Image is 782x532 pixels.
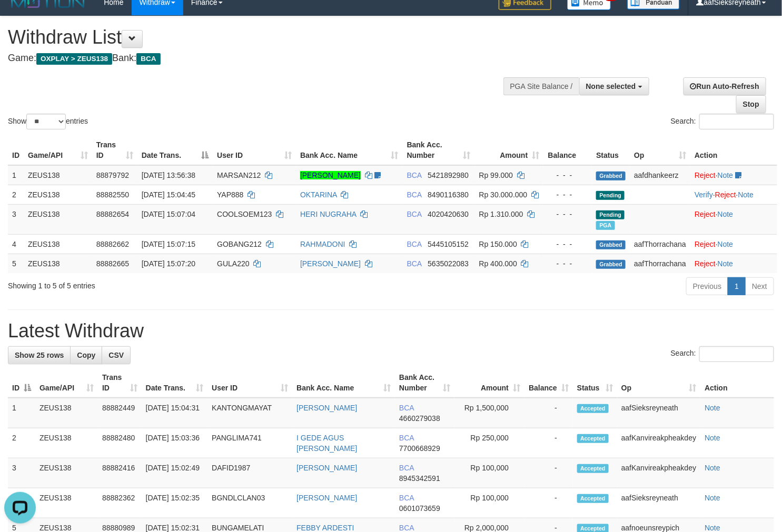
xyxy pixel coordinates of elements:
[399,444,440,453] span: Copy 7700668929 to clipboard
[718,240,734,248] a: Note
[108,351,124,359] span: CSV
[428,171,469,179] span: Copy 5421892980 to clipboard
[690,185,777,204] td: · ·
[399,464,414,472] span: BCA
[24,204,92,234] td: ZEUS138
[690,165,777,185] td: ·
[596,240,626,249] span: Grabbed
[26,114,66,129] select: Showentries
[617,398,700,428] td: aafSieksreyneath
[596,191,625,200] span: Pending
[592,135,630,165] th: Status
[207,368,292,398] th: User ID: activate to sort column ascending
[102,346,131,364] a: CSV
[399,404,414,412] span: BCA
[24,234,92,254] td: ZEUS138
[8,185,24,204] td: 2
[142,398,208,428] td: [DATE] 15:04:31
[577,494,609,503] span: Accepted
[36,53,112,65] span: OXPLAY > ZEUS138
[690,204,777,234] td: ·
[455,428,524,458] td: Rp 250,000
[142,210,195,218] span: [DATE] 15:07:04
[617,428,700,458] td: aafKanvireakpheakdey
[700,368,774,398] th: Action
[8,135,24,165] th: ID
[524,458,573,488] td: -
[455,398,524,428] td: Rp 1,500,000
[428,240,469,248] span: Copy 5445105152 to clipboard
[217,171,261,179] span: MARSAN212
[296,135,403,165] th: Bank Acc. Name: activate to sort column ascending
[699,114,774,129] input: Search:
[407,190,422,199] span: BCA
[8,53,511,64] h4: Game: Bank:
[630,254,690,273] td: aafThorrachana
[705,494,720,502] a: Note
[407,210,422,218] span: BCA
[428,259,469,268] span: Copy 5635022083 to clipboard
[8,114,88,129] label: Show entries
[8,27,511,48] h1: Withdraw List
[745,277,774,295] a: Next
[296,404,357,412] a: [PERSON_NAME]
[8,276,318,291] div: Showing 1 to 5 of 5 entries
[479,210,523,218] span: Rp 1.310.000
[217,210,272,218] span: COOLSOEM123
[718,259,734,268] a: Note
[8,320,774,342] h1: Latest Withdraw
[35,368,98,398] th: Game/API: activate to sort column ascending
[296,494,357,502] a: [PERSON_NAME]
[8,234,24,254] td: 4
[630,165,690,185] td: aafdhankeerz
[479,240,517,248] span: Rp 150.000
[217,190,243,199] span: YAP888
[8,428,35,458] td: 2
[296,524,354,532] a: FEBBY ARDESTI
[699,346,774,362] input: Search:
[479,259,517,268] span: Rp 400.000
[8,254,24,273] td: 5
[399,414,440,423] span: Copy 4660279038 to clipboard
[96,210,129,218] span: 88882654
[573,368,617,398] th: Status: activate to sort column ascending
[24,254,92,273] td: ZEUS138
[524,488,573,518] td: -
[695,171,716,179] a: Reject
[577,404,609,413] span: Accepted
[403,135,475,165] th: Bank Acc. Number: activate to sort column ascending
[503,77,579,95] div: PGA Site Balance /
[8,398,35,428] td: 1
[24,165,92,185] td: ZEUS138
[577,434,609,443] span: Accepted
[596,221,615,230] span: Marked by aafnoeunsreypich
[617,458,700,488] td: aafKanvireakpheakdey
[428,210,469,218] span: Copy 4020420630 to clipboard
[142,259,195,268] span: [DATE] 15:07:20
[96,240,129,248] span: 88882662
[475,135,544,165] th: Amount: activate to sort column ascending
[695,210,716,218] a: Reject
[8,458,35,488] td: 3
[98,428,142,458] td: 88882480
[596,260,626,269] span: Grabbed
[630,234,690,254] td: aafThorrachana
[300,190,337,199] a: OKTARINA
[8,346,71,364] a: Show 25 rows
[96,190,129,199] span: 88882550
[695,259,716,268] a: Reject
[24,135,92,165] th: Game/API: activate to sort column ascending
[690,234,777,254] td: ·
[630,135,690,165] th: Op: activate to sort column ascending
[524,398,573,428] td: -
[142,171,195,179] span: [DATE] 13:56:38
[736,95,766,113] a: Stop
[98,458,142,488] td: 88882416
[98,488,142,518] td: 88882362
[96,259,129,268] span: 88882665
[217,240,262,248] span: GOBANG212
[98,368,142,398] th: Trans ID: activate to sort column ascending
[718,171,734,179] a: Note
[586,82,636,91] span: None selected
[548,170,588,180] div: - - -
